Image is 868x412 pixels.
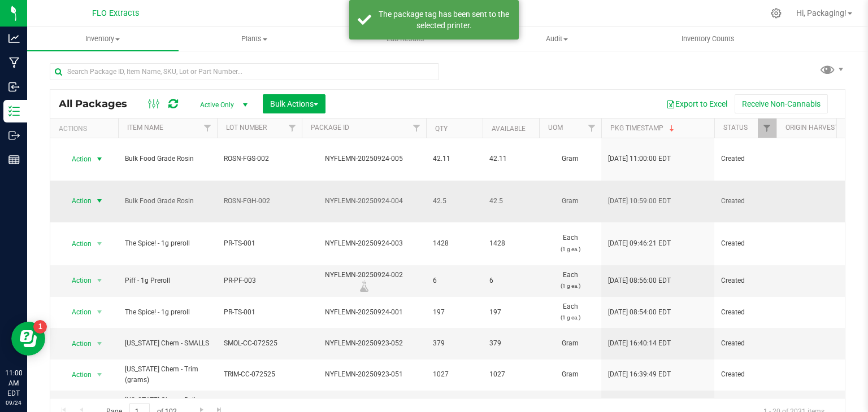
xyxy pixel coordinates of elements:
[769,8,783,19] div: Manage settings
[608,307,671,318] span: [DATE] 08:54:00 EDT
[224,275,295,286] span: PR-PF-003
[179,34,329,44] span: Plants
[546,270,594,291] span: Each
[62,273,92,288] span: Action
[608,154,671,164] span: [DATE] 11:00:00 EDT
[546,301,594,323] span: Each
[666,34,750,44] span: Inventory Counts
[300,307,428,318] div: NYFLEMN-20250924-001
[33,320,47,334] iframe: Resource center unread badge
[300,154,428,164] div: NYFLEMN-20250924-005
[11,322,45,356] iframe: Resource center
[125,338,210,349] span: [US_STATE] Chem - SMALLS
[62,193,92,209] span: Action
[546,154,594,164] span: Gram
[546,280,594,291] p: (1 g ea.)
[93,336,107,352] span: select
[546,196,594,207] span: Gram
[50,63,439,80] input: Search Package ID, Item Name, SKU, Lot or Part Number...
[62,336,92,352] span: Action
[796,8,847,17] span: Hi, Packaging!
[546,233,594,254] span: Each
[283,119,302,138] a: Filter
[546,338,594,349] span: Gram
[224,154,295,164] span: ROSN-FGS-002
[226,124,267,132] a: Lot Number
[546,244,594,255] p: (1 g ea.)
[8,130,20,141] inline-svg: Outbound
[125,275,210,286] span: Piff - 1g Preroll
[125,307,210,318] span: The Spice! - 1g preroll
[583,119,601,138] a: Filter
[721,154,770,164] span: Created
[93,151,107,167] span: select
[311,124,349,132] a: Package ID
[481,34,632,44] span: Audit
[179,27,330,51] a: Plants
[489,338,532,349] span: 379
[62,236,92,252] span: Action
[300,369,428,380] div: NYFLEMN-20250923-051
[8,106,20,117] inline-svg: Inventory
[62,304,92,320] span: Action
[224,238,295,249] span: PR-TS-001
[263,94,325,113] button: Bulk Actions
[489,275,532,286] span: 6
[721,369,770,380] span: Created
[492,125,526,133] a: Available
[8,33,20,44] inline-svg: Analytics
[127,124,163,132] a: Item Name
[433,154,476,164] span: 42.11
[721,275,770,286] span: Created
[377,8,510,31] div: The package tag has been sent to the selected printer.
[300,280,428,292] div: Lab Sample
[59,98,138,110] span: All Packages
[198,119,217,138] a: Filter
[735,94,828,113] button: Receive Non-Cannabis
[721,238,770,249] span: Created
[489,238,532,249] span: 1428
[632,27,784,51] a: Inventory Counts
[433,196,476,207] span: 42.5
[27,27,179,51] a: Inventory
[489,154,532,164] span: 42.11
[435,125,448,133] a: Qty
[300,238,428,249] div: NYFLEMN-20250924-003
[433,369,476,380] span: 1027
[489,307,532,318] span: 197
[125,364,210,385] span: [US_STATE] Chem - Trim (grams)
[62,151,92,167] span: Action
[548,124,563,132] a: UOM
[8,81,20,93] inline-svg: Inbound
[125,238,210,249] span: The Spice! - 1g preroll
[610,124,676,132] a: Pkg Timestamp
[59,125,114,133] div: Actions
[433,275,476,286] span: 6
[489,369,532,380] span: 1027
[125,196,210,207] span: Bulk Food Grade Rosin
[224,338,295,349] span: SMOL-CC-072525
[93,236,107,252] span: select
[8,154,20,165] inline-svg: Reports
[481,27,632,51] a: Audit
[125,154,210,164] span: Bulk Food Grade Rosin
[224,307,295,318] span: PR-TS-001
[721,196,770,207] span: Created
[300,196,428,207] div: NYFLEMN-20250924-004
[608,196,671,207] span: [DATE] 10:59:00 EDT
[270,99,318,108] span: Bulk Actions
[433,307,476,318] span: 197
[5,398,22,407] p: 09/24
[5,368,22,398] p: 11:00 AM EDT
[92,8,139,18] span: FLO Extracts
[546,312,594,323] p: (1 g ea.)
[723,124,748,132] a: Status
[433,338,476,349] span: 379
[721,307,770,318] span: Created
[758,119,776,138] a: Filter
[27,34,179,44] span: Inventory
[721,338,770,349] span: Created
[300,338,428,349] div: NYFLEMN-20250923-052
[785,124,843,132] a: Origin Harvests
